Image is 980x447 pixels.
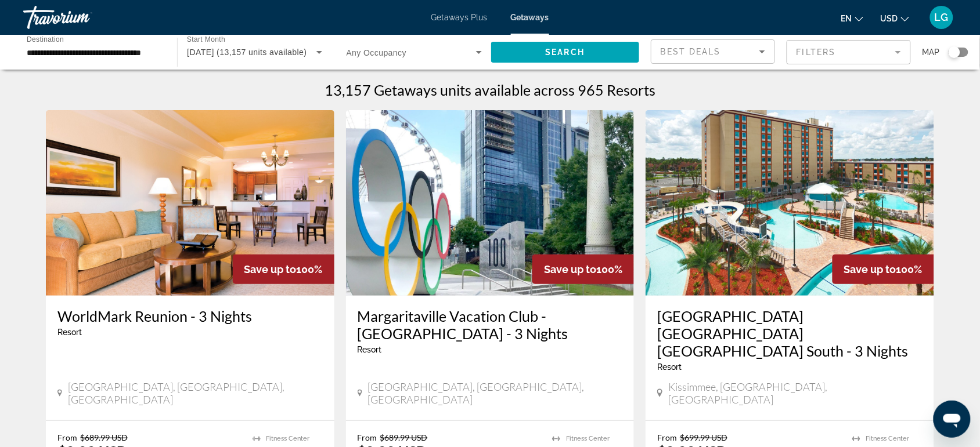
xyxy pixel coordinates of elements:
[566,435,610,442] span: Fitness Center
[841,10,863,27] button: Change language
[833,255,934,284] div: 100%
[669,380,923,406] span: Kissimmee, [GEOGRAPHIC_DATA], [GEOGRAPHIC_DATA]
[866,435,910,442] span: Fitness Center
[57,307,323,325] a: WorldMark Reunion - 3 Nights
[844,263,896,275] span: Save up to
[787,39,911,65] button: Filter
[68,380,323,406] span: [GEOGRAPHIC_DATA], [GEOGRAPHIC_DATA], [GEOGRAPHIC_DATA]
[46,110,334,296] img: C409I01X.jpg
[661,47,721,56] span: Best Deals
[358,345,382,354] span: Resort
[544,263,596,275] span: Save up to
[646,110,934,296] img: RGF1E01X.jpg
[881,10,909,27] button: Change currency
[661,45,765,59] mat-select: Sort by
[233,255,334,284] div: 100%
[187,48,307,57] span: [DATE] (13,157 units available)
[57,328,82,337] span: Resort
[657,433,677,442] span: From
[657,307,923,359] a: [GEOGRAPHIC_DATA] [GEOGRAPHIC_DATA] [GEOGRAPHIC_DATA] South - 3 Nights
[368,380,623,406] span: [GEOGRAPHIC_DATA], [GEOGRAPHIC_DATA], [GEOGRAPHIC_DATA]
[358,307,623,342] a: Margaritaville Vacation Club - [GEOGRAPHIC_DATA] - 3 Nights
[57,433,77,442] span: From
[187,36,225,43] span: Start Month
[266,435,310,442] span: Fitness Center
[934,401,971,438] iframe: Button to launch messaging window
[491,42,639,63] button: Search
[347,48,407,57] span: Any Occupancy
[358,433,377,442] span: From
[23,2,139,32] a: Travorium
[927,5,957,30] button: User Menu
[923,44,940,60] span: Map
[80,433,128,442] span: $689.99 USD
[27,35,64,43] span: Destination
[546,48,585,57] span: Search
[680,433,727,442] span: $699.99 USD
[511,13,549,22] a: Getaways
[380,433,428,442] span: $689.99 USD
[841,14,852,23] span: en
[881,14,898,23] span: USD
[532,255,634,284] div: 100%
[346,110,635,296] img: DY04E01X.jpg
[935,12,949,23] span: LG
[657,362,682,372] span: Resort
[325,81,655,99] h1: 13,157 Getaways units available across 965 Resorts
[244,263,297,275] span: Save up to
[431,13,488,22] a: Getaways Plus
